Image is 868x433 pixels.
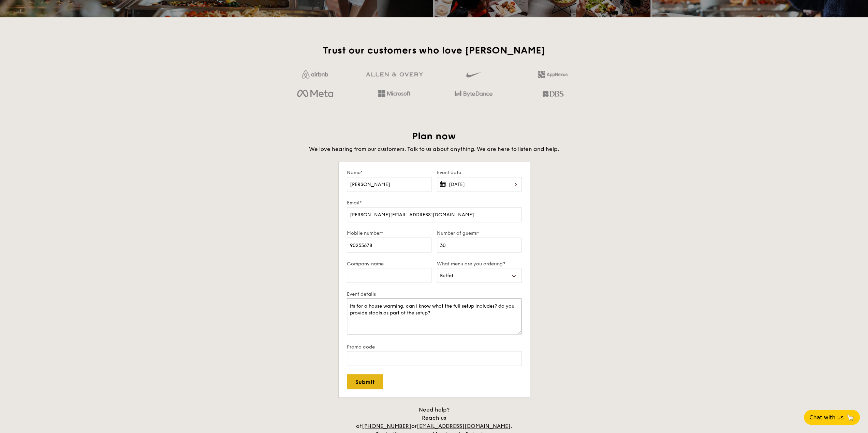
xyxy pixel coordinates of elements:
input: Submit [347,374,383,389]
span: Plan now [412,130,456,142]
img: dbs.a5bdd427.png [542,88,563,99]
label: Company name [347,261,431,266]
img: bytedance.dc5c0c88.png [455,88,492,99]
label: Event details [347,291,521,297]
label: Email* [347,200,521,206]
label: Name* [347,170,431,175]
img: Jf4Dw0UUCKFd4aYAAAAASUVORK5CYII= [302,70,328,78]
button: Chat with us🦙 [804,410,860,425]
img: gdlseuq06himwAAAABJRU5ErkJggg== [466,69,481,80]
textarea: Let us know details such as your venue address, event time, preferred menu, dietary requirements,... [347,298,521,334]
img: Hd4TfVa7bNwuIo1gAAAAASUVORK5CYII= [378,90,410,97]
a: [PHONE_NUMBER] [362,422,411,429]
h2: Trust our customers who love [PERSON_NAME] [278,44,590,57]
a: [EMAIL_ADDRESS][DOMAIN_NAME] [417,422,511,429]
label: Mobile number* [347,230,431,236]
img: meta.d311700b.png [297,88,333,99]
label: Promo code [347,344,521,350]
span: Chat with us [809,414,843,421]
label: What menu are you ordering? [437,261,521,266]
span: We love hearing from our customers. Talk to us about anything. We are here to listen and help. [309,146,559,152]
label: Number of guests* [437,230,521,236]
img: GRg3jHAAAAABJRU5ErkJggg== [366,72,423,77]
span: 🦙 [846,414,854,421]
label: Event date [437,170,521,175]
img: 2L6uqdT+6BmeAFDfWP11wfMG223fXktMZIL+i+lTG25h0NjUBKOYhdW2Kn6T+C0Q7bASH2i+1JIsIulPLIv5Ss6l0e291fRVW... [538,71,568,78]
